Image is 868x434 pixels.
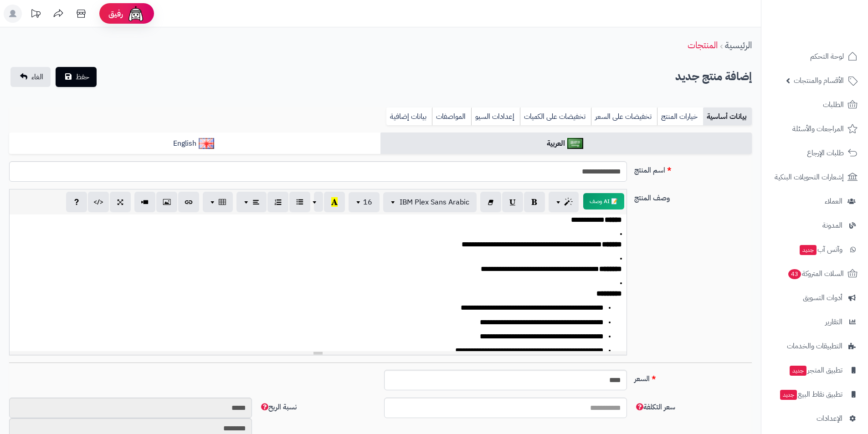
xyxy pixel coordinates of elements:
a: إشعارات التحويلات البنكية [767,166,863,188]
label: وصف المنتج [631,189,755,204]
span: جديد [800,245,817,255]
a: تخفيضات على السعر [591,107,657,126]
a: تحديثات المنصة [24,5,47,25]
span: رفيق [108,8,123,19]
a: الرئيسية [725,38,752,52]
span: التقارير [825,316,842,328]
button: 16 [349,192,380,212]
span: تطبيق نقاط البيع [779,388,842,401]
a: الطلبات [767,94,863,116]
a: بيانات أساسية [703,107,752,126]
a: لوحة التحكم [767,46,863,67]
span: نسبة الربح [259,402,297,413]
a: English [9,133,380,155]
label: السعر [631,370,755,384]
img: logo-2.png [806,14,859,33]
span: المراجعات والأسئلة [792,123,844,135]
span: السلات المتروكة [787,267,844,280]
a: السلات المتروكة43 [767,263,863,285]
span: IBM Plex Sans Arabic [400,197,469,208]
a: العربية [380,133,752,155]
img: English [199,138,215,149]
span: تطبيق المتجر [789,364,842,377]
img: ai-face.png [127,5,145,23]
button: IBM Plex Sans Arabic [383,192,477,212]
a: العملاء [767,190,863,212]
a: الغاء [10,67,51,87]
button: حفظ [56,67,97,87]
a: المراجعات والأسئلة [767,118,863,140]
a: طلبات الإرجاع [767,142,863,164]
a: الإعدادات [767,408,863,429]
a: تطبيق نقاط البيعجديد [767,383,863,405]
span: 16 [363,197,372,208]
span: جديد [790,366,806,376]
label: اسم المنتج [631,161,755,176]
a: المدونة [767,214,863,236]
span: وآتس آب [799,243,842,256]
a: بيانات إضافية [386,107,432,126]
a: المواصفات [432,107,471,126]
a: التطبيقات والخدمات [767,335,863,357]
span: الأقسام والمنتجات [794,74,844,87]
span: سعر التكلفة [634,402,675,413]
a: التقارير [767,311,863,333]
span: جديد [780,390,797,400]
span: إشعارات التحويلات البنكية [775,171,844,184]
span: العملاء [825,195,842,208]
a: إعدادات السيو [471,107,520,126]
span: 43 [788,269,801,280]
span: أدوات التسويق [803,291,842,304]
span: الإعدادات [817,412,842,425]
span: المدونة [822,219,842,232]
a: أدوات التسويق [767,287,863,309]
span: التطبيقات والخدمات [787,340,842,352]
img: العربية [567,138,583,149]
a: المنتجات [688,38,718,52]
a: خيارات المنتج [657,107,703,126]
span: لوحة التحكم [810,50,844,63]
h2: إضافة منتج جديد [675,67,752,86]
span: الغاء [31,71,43,82]
a: وآتس آبجديد [767,239,863,260]
button: 📝 AI وصف [583,193,624,209]
span: حفظ [76,71,89,82]
a: تطبيق المتجرجديد [767,359,863,381]
span: الطلبات [823,98,844,111]
a: تخفيضات على الكميات [520,107,591,126]
span: طلبات الإرجاع [807,147,844,159]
